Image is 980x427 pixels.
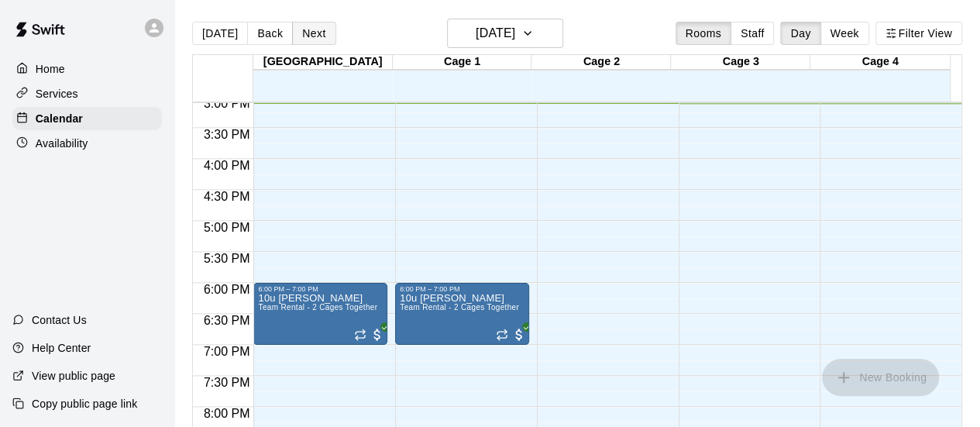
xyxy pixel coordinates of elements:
[12,107,162,130] a: Calendar
[12,132,162,155] a: Availability
[476,22,515,44] h6: [DATE]
[200,221,254,234] span: 5:00 PM
[354,329,366,341] span: Recurring event
[676,22,731,45] button: Rooms
[400,285,463,293] div: 6:00 PM – 7:00 PM
[810,55,950,70] div: Cage 4
[253,283,387,345] div: 6:00 PM – 7:00 PM: Team Rental - 2 Cages Together
[200,407,254,420] span: 8:00 PM
[258,285,322,293] div: 6:00 PM – 7:00 PM
[822,370,939,383] span: You don't have the permission to add bookings
[200,97,254,110] span: 3:00 PM
[200,376,254,389] span: 7:30 PM
[511,327,527,343] span: All customers have paid
[820,22,869,45] button: Week
[370,327,385,343] span: All customers have paid
[200,314,254,327] span: 6:30 PM
[192,22,248,45] button: [DATE]
[447,19,563,48] button: [DATE]
[32,396,137,412] p: Copy public page link
[12,82,162,105] a: Services
[531,55,671,70] div: Cage 2
[253,55,393,70] div: [GEOGRAPHIC_DATA]
[32,368,115,384] p: View public page
[200,345,254,358] span: 7:00 PM
[292,22,335,45] button: Next
[32,312,87,328] p: Contact Us
[780,22,820,45] button: Day
[875,22,962,45] button: Filter View
[200,128,254,141] span: 3:30 PM
[258,303,377,312] span: Team Rental - 2 Cages Together
[32,340,91,356] p: Help Center
[36,111,83,126] p: Calendar
[200,252,254,265] span: 5:30 PM
[393,55,532,70] div: Cage 1
[400,303,519,312] span: Team Rental - 2 Cages Together
[36,86,78,102] p: Services
[731,22,775,45] button: Staff
[671,55,810,70] div: Cage 3
[200,190,254,203] span: 4:30 PM
[247,22,293,45] button: Back
[200,283,254,296] span: 6:00 PM
[36,61,65,77] p: Home
[12,57,162,81] a: Home
[496,329,508,341] span: Recurring event
[36,136,88,151] p: Availability
[200,159,254,172] span: 4:00 PM
[395,283,529,345] div: 6:00 PM – 7:00 PM: Team Rental - 2 Cages Together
